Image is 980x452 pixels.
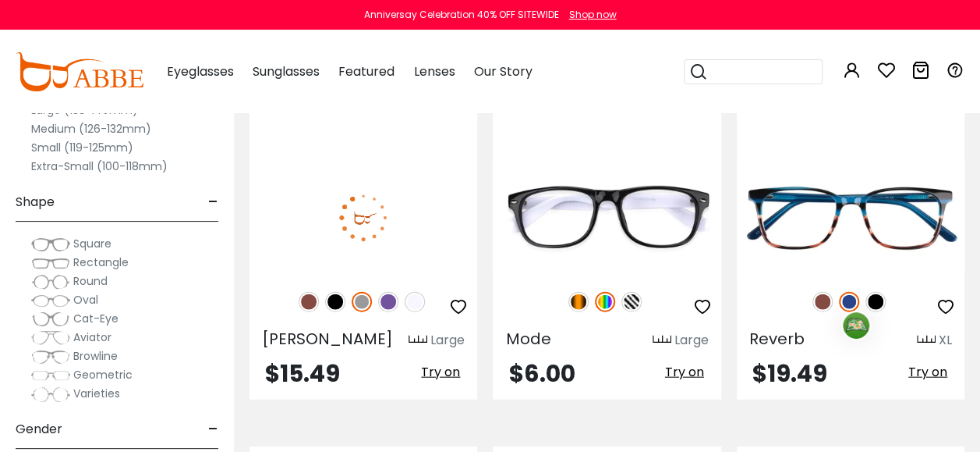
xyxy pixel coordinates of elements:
span: - [208,411,218,448]
span: $6.00 [508,357,575,390]
img: Aviator.png [31,330,70,346]
img: Oval.png [31,293,70,308]
img: Gray Warren - TR ,Universal Bridge Fit [249,161,477,275]
span: Reverb [749,328,805,350]
div: Anniversay Celebration 40% OFF SITEWIDE [364,8,559,22]
a: Shop now [561,8,617,21]
span: Shape [16,183,55,221]
img: Black [865,292,886,312]
span: $19.49 [752,357,827,390]
img: size ruler [917,335,936,347]
img: Blue Reverb - Acetate ,Universal Bridge Fit [737,161,964,275]
label: Extra-Small (100-118mm) [31,157,168,176]
img: Multicolor Mode - Plastic ,Universal Bridge Fit [493,161,720,275]
span: Aviator [73,329,111,345]
img: Rectangle.png [31,255,70,271]
span: Oval [73,292,98,308]
img: size ruler [409,335,427,347]
span: Our Story [473,62,532,80]
img: Tortoise [568,292,589,312]
button: Try on [904,362,952,383]
span: Try on [665,363,704,381]
span: Mode [505,328,550,350]
span: Cat-Eye [73,311,119,326]
img: Blue [839,292,859,312]
span: Geometric [73,367,133,383]
span: Square [73,236,111,251]
div: Large [430,331,465,350]
span: Featured [338,62,394,80]
img: Gray [352,292,372,312]
button: Try on [660,362,709,383]
img: Pattern [621,292,642,312]
img: abbeglasses.com [16,52,143,91]
span: Rectangle [73,254,129,270]
img: Purple [378,292,398,312]
img: Browline.png [31,349,70,365]
span: Round [73,273,108,289]
button: Try on [416,362,465,383]
img: Black [325,292,345,312]
span: [PERSON_NAME] [262,328,393,350]
img: Square.png [31,237,70,252]
label: Small (119-125mm) [31,138,133,157]
img: Brown [812,292,833,312]
span: Gender [16,411,62,448]
div: Large [674,331,709,350]
img: Cat-Eye.png [31,311,70,327]
span: Sunglasses [253,62,320,80]
span: - [208,183,218,221]
span: Varieties [73,386,120,401]
img: Translucent [405,292,425,312]
span: Try on [908,363,947,381]
div: Shop now [569,8,617,22]
img: Multicolor [595,292,615,312]
span: Try on [421,363,460,381]
span: $15.49 [265,357,340,390]
label: Medium (126-132mm) [31,119,151,138]
img: size ruler [653,335,671,347]
img: Geometric.png [31,368,70,383]
img: Brown [299,292,319,312]
img: Varieties.png [31,386,70,403]
img: Round.png [31,274,70,290]
div: XL [939,331,952,350]
span: Lenses [413,62,455,80]
span: Eyeglasses [167,62,234,80]
span: Browline [73,348,118,364]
